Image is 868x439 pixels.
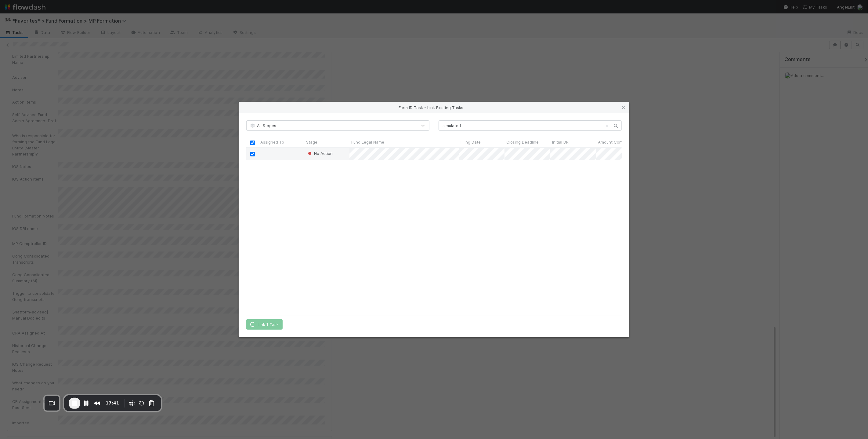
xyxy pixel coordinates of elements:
[246,319,283,330] button: Link 1 Task
[307,150,333,156] div: No Action
[351,139,384,145] span: Fund Legal Name
[439,120,622,131] input: Search
[250,141,255,145] input: Toggle All Rows Selected
[250,123,276,128] span: All Stages
[260,139,284,145] span: Assigned To
[598,139,635,145] span: Amount Committed
[239,102,629,113] div: Form ID Task - Link Existing Tasks
[250,152,255,156] input: Toggle Row Selected
[306,139,317,145] span: Stage
[552,139,570,145] span: Initial DRI
[506,139,539,145] span: Closing Deadline
[307,151,333,156] span: No Action
[461,139,481,145] span: Filing Date
[604,121,610,131] button: Clear search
